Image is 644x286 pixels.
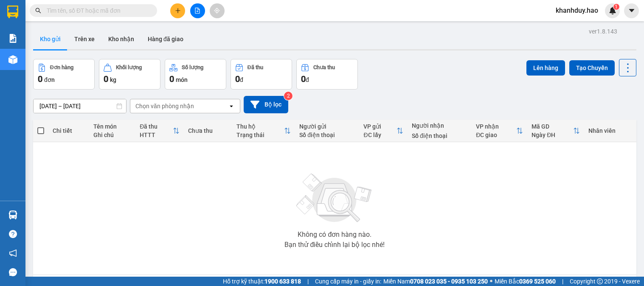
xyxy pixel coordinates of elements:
[194,8,200,14] span: file-add
[210,3,225,18] button: aim
[247,64,263,70] div: Đã thu
[35,8,41,14] span: search
[235,74,240,84] span: 0
[264,278,301,285] strong: 1900 633 818
[9,268,17,276] span: message
[532,123,573,130] div: Mã GD
[476,132,516,138] div: ĐC giao
[182,64,203,70] div: Số lượng
[214,8,220,14] span: aim
[50,64,73,70] div: Đơn hàng
[597,278,603,284] span: copyright
[313,64,335,70] div: Chưa thu
[307,277,309,286] span: |
[228,103,235,109] svg: open
[93,132,131,138] div: Ghi chú
[93,123,131,130] div: Tên món
[301,74,306,84] span: 0
[8,34,17,43] img: solution-icon
[101,29,141,49] button: Kho nhận
[363,123,397,130] div: VP gửi
[284,92,292,100] sup: 2
[306,76,309,83] span: đ
[519,278,556,285] strong: 0369 525 060
[169,74,174,84] span: 0
[223,277,301,286] span: Hỗ trợ kỹ thuật:
[476,123,516,130] div: VP nhận
[292,168,377,228] img: svg+xml;base64,PHN2ZyBjbGFzcz0ibGlzdC1wbHVnX19zdmciIHhtbG5zPSJodHRwOi8vd3d3LnczLm9yZy8yMDAwL3N2Zy...
[615,4,618,10] span: 1
[140,132,173,138] div: HTTT
[175,8,181,14] span: plus
[44,76,55,83] span: đơn
[34,99,126,113] input: Select a date range.
[526,60,565,76] button: Lên hàng
[410,278,488,285] strong: 0708 023 035 - 0935 103 250
[47,6,147,15] input: Tìm tên, số ĐT hoặc mã đơn
[363,132,397,138] div: ĐC lấy
[244,96,288,113] button: Bộ lọc
[67,29,101,49] button: Trên xe
[9,249,17,257] span: notification
[99,59,160,90] button: Khối lượng0kg
[8,210,17,219] img: warehouse-icon
[9,230,17,238] span: question-circle
[141,29,190,49] button: Hàng đã giao
[549,5,605,16] span: khanhduy.hao
[562,277,563,286] span: |
[33,29,67,49] button: Kho gửi
[284,241,385,248] div: Bạn thử điều chỉnh lại bộ lọc nhé!
[569,60,615,76] button: Tạo Chuyến
[176,76,188,83] span: món
[412,122,467,129] div: Người nhận
[609,7,616,14] img: icon-new-feature
[8,55,17,64] img: warehouse-icon
[232,120,295,142] th: Toggle SortBy
[231,59,292,90] button: Đã thu0đ
[53,127,85,134] div: Chi tiết
[490,280,492,283] span: ⚪️
[315,277,381,286] span: Cung cấp máy in - giấy in:
[116,64,142,70] div: Khối lượng
[589,27,617,36] div: ver 1.8.143
[412,132,467,139] div: Số điện thoại
[532,132,573,138] div: Ngày ĐH
[240,76,243,83] span: đ
[624,3,639,18] button: caret-down
[527,120,584,142] th: Toggle SortBy
[140,123,173,130] div: Đã thu
[299,132,355,138] div: Số điện thoại
[298,231,371,238] div: Không có đơn hàng nào.
[33,59,95,90] button: Đơn hàng0đơn
[628,7,636,14] span: caret-down
[236,123,284,130] div: Thu hộ
[236,132,284,138] div: Trạng thái
[38,74,42,84] span: 0
[472,120,527,142] th: Toggle SortBy
[110,76,116,83] span: kg
[296,59,358,90] button: Chưa thu0đ
[135,102,194,110] div: Chọn văn phòng nhận
[299,123,355,130] div: Người gửi
[135,120,184,142] th: Toggle SortBy
[190,3,205,18] button: file-add
[383,277,488,286] span: Miền Nam
[359,120,408,142] th: Toggle SortBy
[495,277,556,286] span: Miền Bắc
[170,3,185,18] button: plus
[613,4,619,10] sup: 1
[7,6,18,18] img: logo-vxr
[588,127,632,134] div: Nhân viên
[188,127,228,134] div: Chưa thu
[165,59,226,90] button: Số lượng0món
[104,74,108,84] span: 0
